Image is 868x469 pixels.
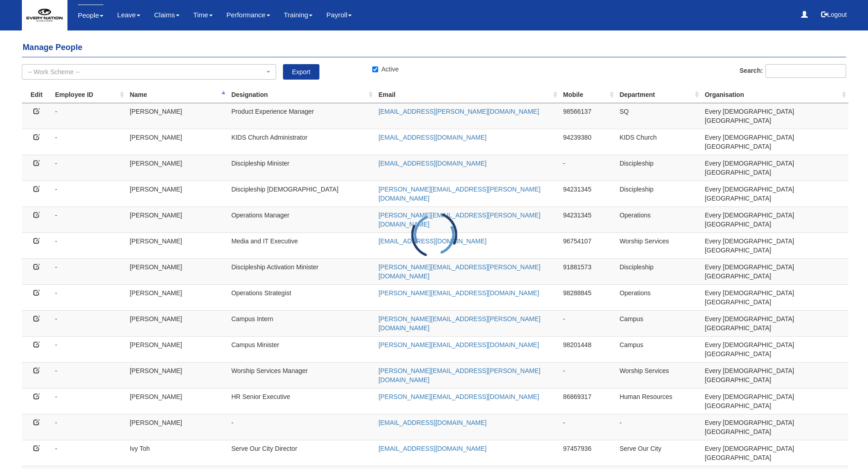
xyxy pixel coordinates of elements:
[193,5,213,25] a: Time
[228,414,375,440] td: -
[616,258,701,284] td: Discipleship
[284,5,313,25] a: Training
[560,181,616,207] td: 94231345
[616,103,701,129] td: SQ
[379,419,487,426] a: [EMAIL_ADDRESS][DOMAIN_NAME]
[379,367,541,383] a: [PERSON_NAME][EMAIL_ADDRESS][PERSON_NAME][DOMAIN_NAME]
[560,284,616,310] td: 98288845
[51,362,126,388] td: -
[379,237,487,245] a: [EMAIL_ADDRESS][DOMAIN_NAME]
[228,310,375,336] td: Campus Intern
[372,66,378,72] input: Active
[226,5,270,25] a: Performance
[51,129,126,155] td: -
[379,315,541,332] a: [PERSON_NAME][EMAIL_ADDRESS][PERSON_NAME][DOMAIN_NAME]
[51,310,126,336] td: -
[126,362,228,388] td: [PERSON_NAME]
[51,103,126,129] td: -
[560,336,616,362] td: 98201448
[126,258,228,284] td: [PERSON_NAME]
[740,64,846,78] label: Search:
[379,134,487,141] a: [EMAIL_ADDRESS][DOMAIN_NAME]
[228,207,375,232] td: Operations Manager
[616,336,701,362] td: Campus
[701,232,848,258] td: Every [DEMOGRAPHIC_DATA] [GEOGRAPHIC_DATA]
[701,86,848,103] th: Organisation : activate to sort column ascending
[765,64,846,78] input: Search:
[616,129,701,155] td: KIDS Church
[616,207,701,232] td: Operations
[560,310,616,336] td: -
[616,155,701,181] td: Discipleship
[51,414,126,440] td: -
[375,86,560,103] th: Email : activate to sort column ascending
[701,310,848,336] td: Every [DEMOGRAPHIC_DATA] [GEOGRAPHIC_DATA]
[126,181,228,207] td: [PERSON_NAME]
[560,103,616,129] td: 98566137
[51,155,126,181] td: -
[228,258,375,284] td: Discipleship Activation Minister
[228,440,375,466] td: Serve Our City Director
[78,5,104,26] a: People
[560,440,616,466] td: 97457936
[616,440,701,466] td: Serve Our City
[701,181,848,207] td: Every [DEMOGRAPHIC_DATA] [GEOGRAPHIC_DATA]
[126,232,228,258] td: [PERSON_NAME]
[379,160,487,167] a: [EMAIL_ADDRESS][DOMAIN_NAME]
[701,362,848,388] td: Every [DEMOGRAPHIC_DATA] [GEOGRAPHIC_DATA]
[126,336,228,362] td: [PERSON_NAME]
[616,181,701,207] td: Discipleship
[22,86,51,103] th: Edit
[126,129,228,155] td: [PERSON_NAME]
[379,212,541,228] a: [PERSON_NAME][EMAIL_ADDRESS][PERSON_NAME][DOMAIN_NAME]
[616,284,701,310] td: Operations
[51,86,126,103] th: Employee ID: activate to sort column ascending
[51,181,126,207] td: -
[228,388,375,414] td: HR Senior Executive
[228,336,375,362] td: Campus Minister
[560,129,616,155] td: 94239380
[28,67,265,76] div: -- Work Scheme --
[126,155,228,181] td: [PERSON_NAME]
[126,284,228,310] td: [PERSON_NAME]
[228,129,375,155] td: KIDS Church Administrator
[51,232,126,258] td: -
[51,207,126,232] td: -
[228,362,375,388] td: Worship Services Manager
[51,284,126,310] td: -
[560,258,616,284] td: 91881573
[117,5,140,25] a: Leave
[701,155,848,181] td: Every [DEMOGRAPHIC_DATA] [GEOGRAPHIC_DATA]
[560,155,616,181] td: -
[228,284,375,310] td: Operations Strategist
[701,258,848,284] td: Every [DEMOGRAPHIC_DATA] [GEOGRAPHIC_DATA]
[372,65,399,74] label: Active
[379,289,539,297] a: [PERSON_NAME][EMAIL_ADDRESS][DOMAIN_NAME]
[154,5,180,25] a: Claims
[701,103,848,129] td: Every [DEMOGRAPHIC_DATA] [GEOGRAPHIC_DATA]
[22,39,847,57] h4: Manage People
[126,207,228,232] td: [PERSON_NAME]
[228,155,375,181] td: Discipleship Minister
[560,207,616,232] td: 94231345
[701,440,848,466] td: Every [DEMOGRAPHIC_DATA] [GEOGRAPHIC_DATA]
[616,362,701,388] td: Worship Services
[126,86,228,103] th: Name : activate to sort column descending
[701,129,848,155] td: Every [DEMOGRAPHIC_DATA] [GEOGRAPHIC_DATA]
[228,232,375,258] td: Media and IT Executive
[560,362,616,388] td: -
[815,4,853,25] button: Logout
[560,232,616,258] td: 96754107
[701,336,848,362] td: Every [DEMOGRAPHIC_DATA] [GEOGRAPHIC_DATA]
[126,310,228,336] td: [PERSON_NAME]
[126,388,228,414] td: [PERSON_NAME]
[126,414,228,440] td: [PERSON_NAME]
[22,64,276,80] button: -- Work Scheme --
[228,103,375,129] td: Product Experience Manager
[126,103,228,129] td: [PERSON_NAME]
[126,440,228,466] td: Ivy Toh
[560,388,616,414] td: 86869317
[51,258,126,284] td: -
[616,86,701,103] th: Department : activate to sort column ascending
[326,5,352,25] a: Payroll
